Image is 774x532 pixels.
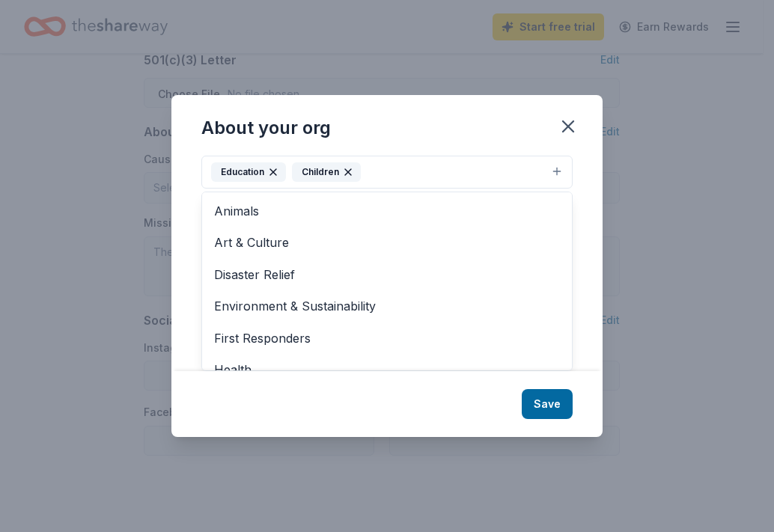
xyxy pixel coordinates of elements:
span: Art & Culture [214,233,560,252]
span: Disaster Relief [214,265,560,284]
div: EducationChildren [201,192,573,371]
span: First Responders [214,328,560,348]
div: Children [292,162,361,182]
span: Animals [214,201,560,221]
span: Environment & Sustainability [214,296,560,316]
span: Health [214,360,560,379]
div: Education [211,162,286,182]
button: EducationChildren [201,156,573,189]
